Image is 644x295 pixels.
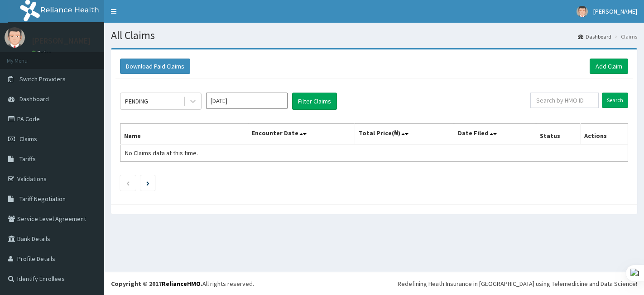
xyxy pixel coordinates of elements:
[206,93,288,109] input: Select Month and Year
[398,279,637,288] div: Redefining Heath Insurance in [GEOGRAPHIC_DATA] using Telemedicine and Data Science!
[104,272,644,295] footer: All rights reserved.
[32,37,91,45] p: [PERSON_NAME]
[162,280,201,288] a: RelianceHMO
[19,195,66,203] span: Tariff Negotiation
[292,93,337,110] button: Filter Claims
[577,6,588,17] img: User Image
[19,155,36,163] span: Tariffs
[530,93,599,108] input: Search by HMO ID
[248,124,355,145] th: Encounter Date
[32,49,53,56] a: Online
[580,124,628,145] th: Actions
[602,93,628,108] input: Search
[146,179,149,187] a: Next page
[111,29,637,41] h1: All Claims
[593,7,637,15] span: [PERSON_NAME]
[111,280,202,288] strong: Copyright © 2017 .
[536,124,581,145] th: Status
[590,59,628,74] a: Add Claim
[578,33,611,40] a: Dashboard
[125,97,148,106] div: PENDING
[355,124,454,145] th: Total Price(₦)
[120,59,190,74] button: Download Paid Claims
[19,75,66,83] span: Switch Providers
[19,95,49,103] span: Dashboard
[19,135,37,143] span: Claims
[454,124,536,145] th: Date Filed
[126,179,130,187] a: Previous page
[120,124,248,145] th: Name
[612,33,637,40] li: Claims
[5,27,25,48] img: User Image
[125,149,198,157] span: No Claims data at this time.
